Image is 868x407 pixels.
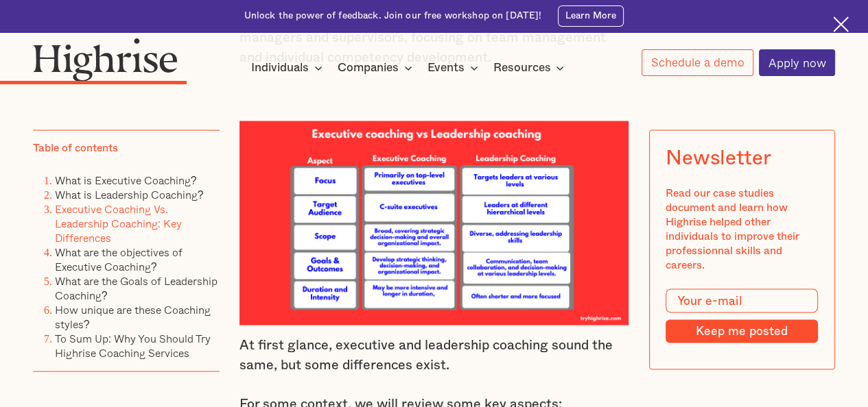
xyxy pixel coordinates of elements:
div: Events [427,60,482,76]
div: Events [427,60,465,76]
img: Difference between Executive coaching and Leadership coaching [239,121,629,325]
a: What is Leadership Coaching? [55,186,204,203]
a: What are the objectives of Executive Coaching? [55,244,183,275]
img: Highrise logo [33,38,178,82]
a: How unique are these Coaching styles? [55,301,211,332]
div: Companies [338,60,417,76]
p: At first glance, executive and leadership coaching sound the same, but some differences exist. [239,335,629,375]
a: To Sum Up: Why You Should Try Highrise Coaching Services [55,330,211,361]
div: Read our case studies document and learn how Highrise helped other individuals to improve their p... [666,186,818,273]
a: What is Executive Coaching? [55,172,197,188]
img: Cross icon [833,16,849,32]
div: Individuals [251,60,327,76]
div: Individuals [251,60,309,76]
div: Table of contents [33,141,118,156]
a: Executive Coaching Vs. Leadership Coaching: Key Differences [55,201,182,246]
input: Keep me posted [666,320,818,343]
div: Newsletter [666,147,771,170]
a: Apply now [759,49,835,76]
div: Resources [493,60,550,76]
div: Unlock the power of feedback. Join our free workshop on [DATE]! [244,10,542,23]
form: Modal Form [666,289,818,343]
a: Schedule a demo [642,49,753,76]
div: Companies [338,60,399,76]
a: What are the Goals of Leadership Coaching? [55,273,218,304]
div: Resources [493,60,568,76]
a: Learn More [558,5,624,27]
input: Your e-mail [666,289,818,314]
